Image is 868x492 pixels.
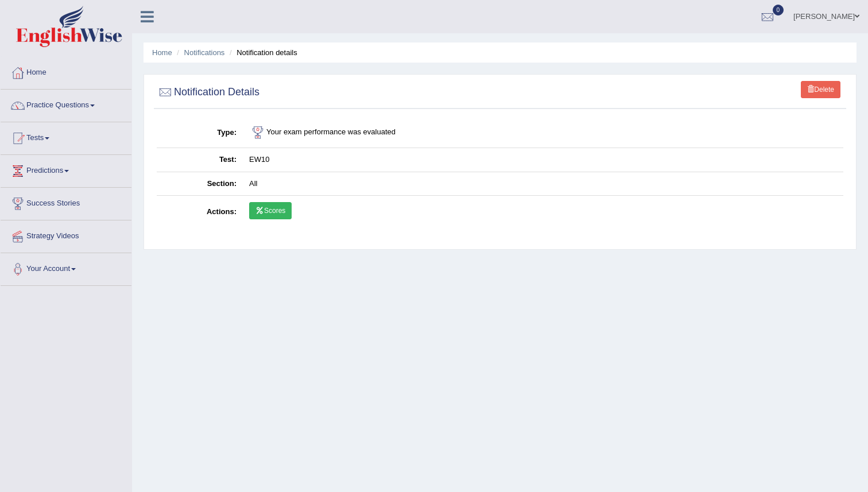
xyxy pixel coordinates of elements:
[243,172,843,196] td: All
[773,5,784,16] span: 0
[1,90,131,118] a: Practice Questions
[184,48,225,57] a: Notifications
[227,47,297,58] li: Notification details
[157,148,243,172] th: Test
[243,118,843,148] td: Your exam performance was evaluated
[157,84,259,101] h2: Notification Details
[157,118,243,148] th: Type
[243,148,843,172] td: EW10
[1,188,131,216] a: Success Stories
[1,253,131,282] a: Your Account
[1,57,131,86] a: Home
[157,172,243,196] th: Section
[1,122,131,151] a: Tests
[152,48,172,57] a: Home
[1,220,131,249] a: Strategy Videos
[157,196,243,229] th: Actions
[1,155,131,184] a: Predictions
[249,202,292,219] a: Scores
[801,81,840,98] a: Delete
